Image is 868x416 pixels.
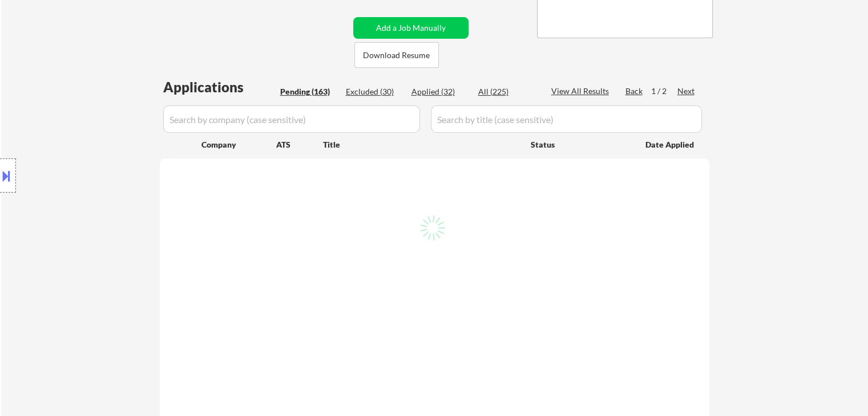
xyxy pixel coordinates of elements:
[201,139,276,150] div: Company
[411,86,469,97] div: Applied (32)
[645,139,696,150] div: Date Applied
[677,85,696,97] div: Next
[551,85,612,97] div: View All Results
[354,42,439,68] button: Download Resume
[276,139,323,150] div: ATS
[346,86,403,97] div: Excluded (30)
[353,17,469,39] button: Add a Job Manually
[431,105,702,133] input: Search by title (case sensitive)
[280,86,337,97] div: Pending (163)
[651,85,677,97] div: 1 / 2
[478,86,535,97] div: All (225)
[531,134,629,154] div: Status
[323,139,520,150] div: Title
[163,105,420,133] input: Search by company (case sensitive)
[163,80,276,94] div: Applications
[625,85,644,97] div: Back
